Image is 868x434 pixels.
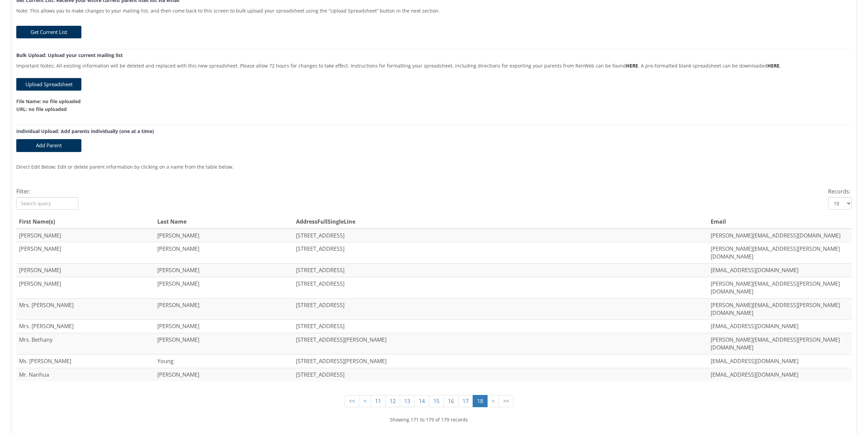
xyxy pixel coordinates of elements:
td: [PERSON_NAME] [155,298,293,320]
a: 11 [371,395,386,408]
td: [PERSON_NAME][EMAIL_ADDRESS][PERSON_NAME][DOMAIN_NAME] [708,298,846,320]
td: [EMAIL_ADDRESS][DOMAIN_NAME] [708,320,846,333]
td: [PERSON_NAME] [155,277,293,299]
button: Add Parent [16,139,81,152]
td: [EMAIL_ADDRESS][DOMAIN_NAME] [708,354,846,368]
td: Ms. [PERSON_NAME] [16,354,155,368]
label: Records: [828,187,850,195]
label: Filter: [16,187,31,195]
td: [STREET_ADDRESS] [293,368,708,381]
td: Mrs. Bethany [16,333,155,355]
td: [PERSON_NAME][EMAIL_ADDRESS][DOMAIN_NAME] [708,229,846,242]
p: Showing 171 to 179 of 179 records [16,416,842,423]
td: [PERSON_NAME] [155,320,293,333]
p: Note: This allows you to make changes to your mailing list, and then come back to this screen to ... [16,3,852,14]
td: [PERSON_NAME][EMAIL_ADDRESS][PERSON_NAME][DOMAIN_NAME] [708,333,846,355]
td: [PERSON_NAME] [155,368,293,381]
strong: Bulk Upload: Upload your current mailing list [16,52,123,58]
td: [STREET_ADDRESS] [293,320,708,333]
span: Email [711,218,726,225]
td: [PERSON_NAME] [16,242,155,264]
p: Direct Edit Below: Edit or delete parent information by clicking on a name from the table below. [16,159,852,170]
a: 15 [429,395,444,408]
td: [PERSON_NAME] [155,333,293,355]
button: Get Current List [16,26,81,38]
td: [PERSON_NAME] [155,229,293,242]
a: 17 [458,395,473,408]
td: [PERSON_NAME] [16,264,155,277]
a: 13 [400,395,415,408]
td: [EMAIL_ADDRESS][DOMAIN_NAME] [708,368,846,381]
td: [STREET_ADDRESS][PERSON_NAME] [293,333,708,355]
td: Young [155,354,293,368]
a: 16 [443,395,458,408]
td: [PERSON_NAME] [155,264,293,277]
a: 18 [473,395,488,408]
td: [EMAIL_ADDRESS][DOMAIN_NAME] [708,264,846,277]
td: [STREET_ADDRESS] [293,264,708,277]
td: Mrs. [PERSON_NAME] [16,320,155,333]
td: Mr. Nanhua [16,368,155,381]
td: [STREET_ADDRESS][PERSON_NAME] [293,354,708,368]
span: Last Name [157,218,186,225]
td: [PERSON_NAME][EMAIL_ADDRESS][PERSON_NAME][DOMAIN_NAME] [708,242,846,264]
a: HERE [767,62,780,69]
a: >> [499,395,514,408]
span: First Name(s) [19,218,55,225]
a: << [344,395,359,408]
td: [PERSON_NAME] [16,277,155,299]
a: < [359,395,371,408]
a: 12 [385,395,400,408]
strong: URL: no file uploaded [16,106,67,112]
a: HERE [626,62,638,69]
td: [STREET_ADDRESS] [293,229,708,242]
strong: File Name: no file uploaded [16,98,81,105]
button: Upload Spreadsheet [16,78,81,91]
td: [STREET_ADDRESS] [293,277,708,299]
p: Important Notes: All existing information will be deleted and replaced with this new spreadsheet.... [16,58,852,69]
a: > [487,395,499,408]
td: [PERSON_NAME] [155,242,293,264]
span: AddressFullSingleLine [296,218,355,225]
td: [STREET_ADDRESS] [293,242,708,264]
a: 14 [414,395,429,408]
input: Search query [16,197,78,210]
td: [PERSON_NAME] [16,229,155,242]
td: [PERSON_NAME][EMAIL_ADDRESS][PERSON_NAME][DOMAIN_NAME] [708,277,846,299]
td: Mrs. [PERSON_NAME] [16,298,155,320]
strong: Individual Upload: Add parents individually (one at a time) [16,128,154,134]
td: [STREET_ADDRESS] [293,298,708,320]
